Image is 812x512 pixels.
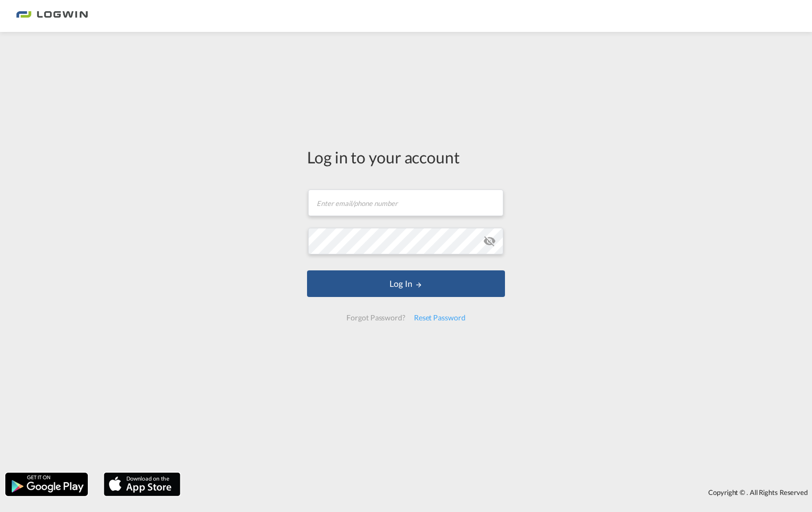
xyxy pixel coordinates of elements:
[410,308,470,327] div: Reset Password
[16,4,88,28] img: 2761ae10d95411efa20a1f5e0282d2d7.png
[307,270,505,297] button: LOGIN
[308,189,503,216] input: Enter email/phone number
[103,472,181,497] img: apple.png
[4,472,89,497] img: google.png
[483,235,496,247] md-icon: icon-eye-off
[342,308,409,327] div: Forgot Password?
[186,483,812,501] div: Copyright © . All Rights Reserved
[307,146,505,168] div: Log in to your account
